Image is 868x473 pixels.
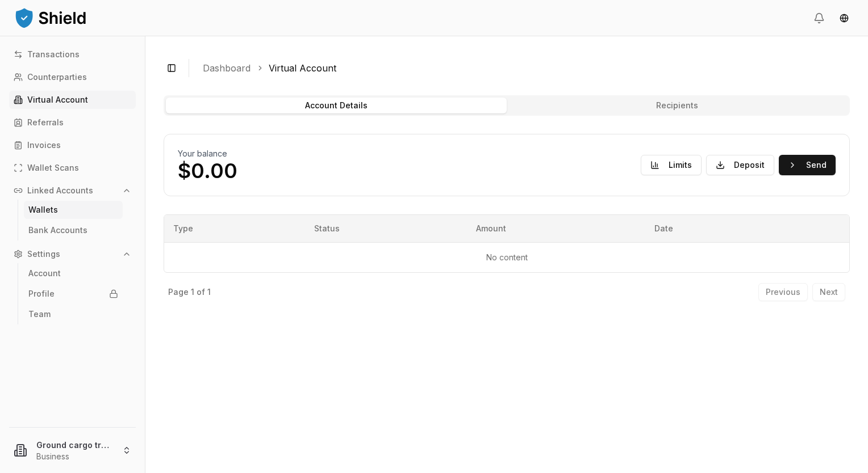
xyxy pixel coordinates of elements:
[641,155,702,175] button: Limits
[207,288,211,296] p: 1
[36,439,113,451] p: Ground cargo transportation Inc
[779,155,836,175] button: Send
[178,159,237,182] p: $0.00
[24,285,123,303] a: Profile
[14,6,87,29] img: ShieldPay Logo
[28,310,51,318] p: Team
[706,155,774,175] button: Deposit
[9,91,136,109] a: Virtual Account
[27,187,93,195] p: Linked Accounts
[36,451,113,462] p: Business
[27,250,60,258] p: Settings
[168,288,189,296] p: Page
[166,98,507,113] button: Account Details
[178,148,237,159] h2: Your balance
[507,98,848,113] button: Recipients
[197,288,205,296] p: of
[27,164,79,172] p: Wallet Scans
[9,68,136,86] a: Counterparties
[9,181,136,200] button: Linked Accounts
[305,215,467,242] th: Status
[9,245,136,263] button: Settings
[9,45,136,64] a: Transactions
[9,136,136,154] a: Invoices
[27,50,80,58] p: Transactions
[24,221,123,239] a: Bank Accounts
[645,215,782,242] th: Date
[28,226,87,234] p: Bank Accounts
[203,61,251,75] a: Dashboard
[27,119,64,126] p: Referrals
[269,61,336,75] a: Virtual Account
[9,113,136,132] a: Referrals
[28,206,58,214] p: Wallets
[173,252,840,263] p: No content
[5,432,140,468] button: Ground cargo transportation IncBusiness
[9,159,136,177] a: Wallet Scans
[191,288,194,296] p: 1
[24,305,123,323] a: Team
[467,215,645,242] th: Amount
[164,215,305,242] th: Type
[203,61,841,75] nav: breadcrumb
[27,96,88,104] p: Virtual Account
[24,264,123,282] a: Account
[27,73,87,81] p: Counterparties
[24,201,123,219] a: Wallets
[28,269,61,277] p: Account
[28,290,55,298] p: Profile
[27,141,61,149] p: Invoices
